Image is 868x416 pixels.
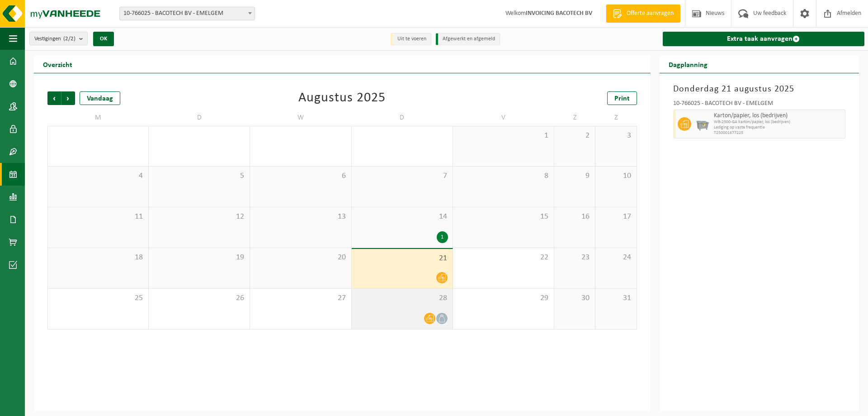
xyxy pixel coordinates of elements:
div: Vandaag [80,91,120,105]
a: Extra taak aanvragen [663,32,864,46]
span: 10 [600,171,632,181]
span: T250001677225 [714,130,843,136]
span: 21 [356,253,448,263]
div: 1 [437,231,448,243]
span: 27 [255,293,346,303]
td: D [352,110,453,126]
h3: Donderdag 21 augustus 2025 [673,82,845,96]
span: Lediging op vaste frequentie [714,125,843,130]
span: 6 [255,171,346,181]
a: Offerte aanvragen [606,5,680,23]
td: M [47,110,149,126]
span: 4 [52,171,144,181]
span: 20 [255,253,346,263]
td: Z [595,110,637,126]
div: 10-766025 - BACOTECH BV - EMELGEM [673,100,845,110]
td: V [453,110,554,126]
span: 10-766025 - BACOTECH BV - EMELGEM [119,7,255,20]
div: Augustus 2025 [298,91,386,105]
button: OK [93,32,114,46]
span: 28 [356,293,448,303]
a: Print [607,91,637,105]
span: 31 [600,293,632,303]
li: Uit te voeren [391,33,431,45]
span: 11 [52,212,144,222]
span: 25 [52,293,144,303]
span: 1 [458,131,549,141]
span: 22 [458,253,549,263]
li: Afgewerkt en afgemeld [436,33,500,45]
span: Offerte aanvragen [624,9,676,18]
h2: Dagplanning [660,55,717,73]
button: Vestigingen(2/2) [29,32,88,45]
td: D [149,110,250,126]
span: Vorige [47,91,61,105]
span: 23 [559,253,590,263]
td: W [250,110,351,126]
span: 10-766025 - BACOTECH BV - EMELGEM [120,7,255,20]
span: 19 [153,253,245,263]
span: 9 [559,171,590,181]
span: 16 [559,212,590,222]
span: Volgende [61,91,75,105]
span: 3 [600,131,632,141]
span: Karton/papier, los (bedrijven) [714,112,843,120]
span: 24 [600,253,632,263]
h2: Overzicht [34,55,81,73]
span: Print [614,95,630,102]
td: Z [554,110,595,126]
span: 26 [153,293,245,303]
span: WB-2500-GA karton/papier, los (bedrijven) [714,120,843,125]
span: 13 [255,212,346,222]
span: 8 [458,171,549,181]
img: WB-2500-GAL-GY-01 [696,117,709,131]
span: 15 [458,212,549,222]
span: 5 [153,171,245,181]
span: 30 [559,293,590,303]
span: 29 [458,293,549,303]
span: Vestigingen [34,32,75,46]
span: 18 [52,253,144,263]
span: 2 [559,131,590,141]
span: 14 [356,212,448,222]
span: 7 [356,171,448,181]
span: 17 [600,212,632,222]
span: 12 [153,212,245,222]
count: (2/2) [63,36,75,42]
strong: INVOICING BACOTECH BV [526,10,592,17]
